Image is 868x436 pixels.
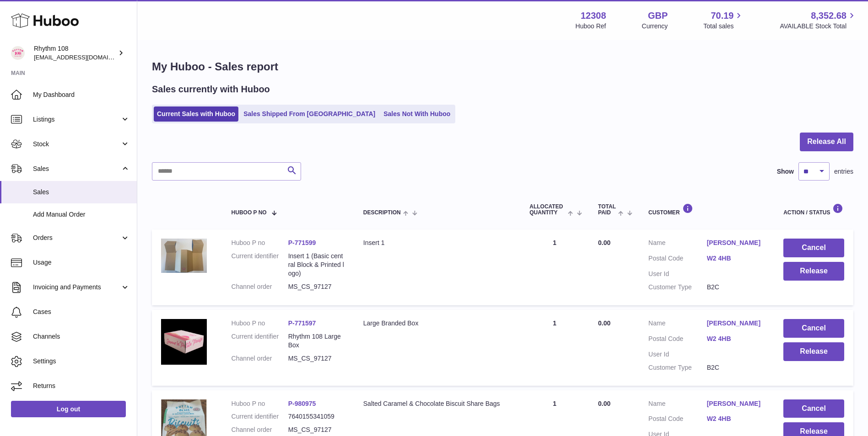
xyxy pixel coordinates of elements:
[33,210,130,219] span: Add Manual Order
[288,239,316,246] a: P-771599
[834,167,853,176] span: entries
[598,319,610,327] span: 0.00
[232,354,288,363] dt: Channel order
[648,350,707,359] dt: User Id
[783,342,844,361] button: Release
[240,106,378,122] a: Sales Shipped From [GEOGRAPHIC_DATA]
[33,188,130,197] span: Sales
[648,283,707,292] dt: Customer Type
[232,210,267,216] span: Huboo P no
[529,204,565,216] span: ALLOCATED Quantity
[33,115,120,124] span: Listings
[707,335,766,343] a: W2 4HB
[777,167,794,176] label: Show
[33,308,130,316] span: Cases
[707,283,766,292] dd: B2C
[783,262,844,281] button: Release
[33,165,120,173] span: Sales
[288,282,345,291] dd: MS_CS_97127
[648,254,707,265] dt: Postal Code
[232,425,288,434] dt: Channel order
[363,319,511,328] div: Large Branded Box
[642,22,668,31] div: Currency
[703,10,744,31] a: 70.19 Total sales
[288,412,345,421] dd: 7640155341059
[648,10,668,22] strong: GBP
[780,10,857,31] a: 8,352.68 AVAILABLE Stock Total
[288,400,316,407] a: P-980975
[152,83,270,96] h2: Sales currently with Huboo
[783,203,844,216] div: Action / Status
[11,401,126,417] a: Log out
[707,399,766,408] a: [PERSON_NAME]
[581,10,606,22] strong: 12308
[33,382,130,390] span: Returns
[648,415,707,425] dt: Postal Code
[161,239,207,272] img: 123081684745102.JPG
[598,239,610,246] span: 0.00
[288,252,345,278] dd: Insert 1 (Basic central Block & Printed logo)
[363,210,401,216] span: Description
[152,59,853,74] h1: My Huboo - Sales report
[648,239,707,250] dt: Name
[34,53,135,61] span: [EMAIL_ADDRESS][DOMAIN_NAME]
[707,319,766,328] a: [PERSON_NAME]
[34,44,116,62] div: Rhythm 108
[33,332,130,341] span: Channels
[711,10,733,22] span: 70.19
[598,400,610,407] span: 0.00
[648,363,707,372] dt: Customer Type
[232,412,288,421] dt: Current identifier
[33,283,120,292] span: Invoicing and Payments
[520,310,589,386] td: 1
[576,22,606,31] div: Huboo Ref
[380,106,453,122] a: Sales Not With Huboo
[161,319,207,365] img: 123081684744870.jpg
[33,258,130,267] span: Usage
[811,10,846,22] span: 8,352.68
[707,254,766,263] a: W2 4HB
[363,399,511,408] div: Salted Caramel & Chocolate Biscuit Share Bags
[707,363,766,372] dd: B2C
[33,234,120,242] span: Orders
[33,357,130,366] span: Settings
[783,399,844,418] button: Cancel
[154,106,238,122] a: Current Sales with Huboo
[33,90,130,99] span: My Dashboard
[707,239,766,247] a: [PERSON_NAME]
[648,270,707,278] dt: User Id
[232,332,288,350] dt: Current identifier
[648,335,707,346] dt: Postal Code
[288,319,316,327] a: P-771597
[648,319,707,330] dt: Name
[232,252,288,278] dt: Current identifier
[232,319,288,328] dt: Huboo P no
[648,203,765,216] div: Customer
[598,204,616,216] span: Total paid
[363,239,511,247] div: Insert 1
[780,22,857,31] span: AVAILABLE Stock Total
[800,133,853,151] button: Release All
[707,415,766,423] a: W2 4HB
[783,239,844,257] button: Cancel
[232,399,288,408] dt: Huboo P no
[232,239,288,247] dt: Huboo P no
[783,319,844,338] button: Cancel
[288,354,345,363] dd: MS_CS_97127
[703,22,744,31] span: Total sales
[288,425,345,434] dd: MS_CS_97127
[232,282,288,291] dt: Channel order
[648,399,707,410] dt: Name
[33,140,120,149] span: Stock
[11,46,25,60] img: internalAdmin-12308@internal.huboo.com
[520,229,589,305] td: 1
[288,332,345,350] dd: Rhythm 108 Large Box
